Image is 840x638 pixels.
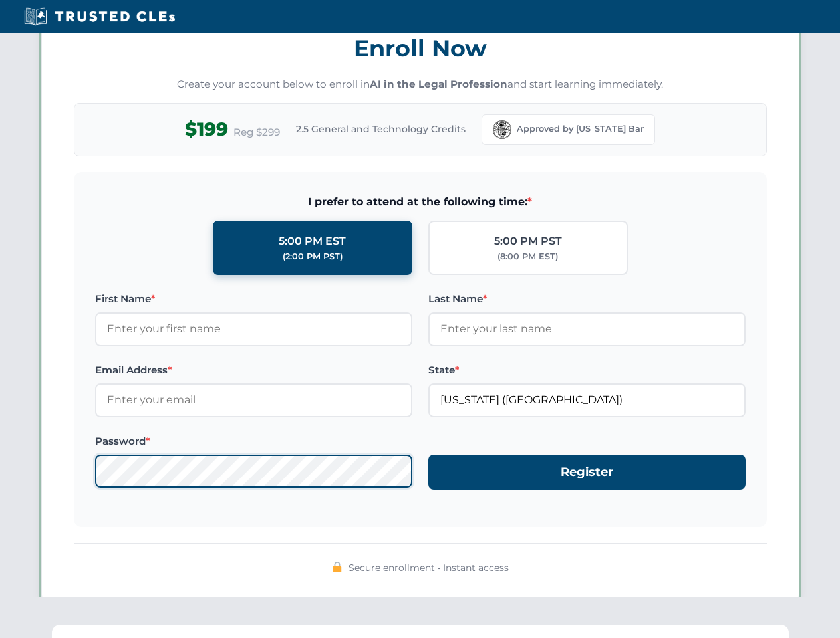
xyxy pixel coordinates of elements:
[95,433,412,449] label: Password
[517,122,644,136] span: Approved by [US_STATE] Bar
[428,312,746,346] input: Enter your last name
[279,233,346,250] div: 5:00 PM EST
[283,250,343,263] div: (2:00 PM PST)
[493,120,511,139] img: Florida Bar
[494,233,562,250] div: 5:00 PM PST
[95,383,412,417] input: Enter your email
[428,455,746,490] button: Register
[296,122,466,136] span: 2.5 General and Technology Credits
[95,312,412,346] input: Enter your first name
[349,560,509,575] span: Secure enrollment • Instant access
[20,7,179,27] img: Trusted CLEs
[428,362,746,378] label: State
[95,362,412,378] label: Email Address
[95,291,412,307] label: First Name
[428,291,746,307] label: Last Name
[185,114,228,144] span: $199
[74,27,767,69] h3: Enroll Now
[497,250,558,263] div: (8:00 PM EST)
[74,77,767,92] p: Create your account below to enroll in and start learning immediately.
[428,383,746,417] input: Florida (FL)
[95,193,746,211] span: I prefer to attend at the following time:
[332,562,343,572] img: 🔒
[233,124,280,140] span: Reg $299
[370,78,507,90] strong: AI in the Legal Profession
